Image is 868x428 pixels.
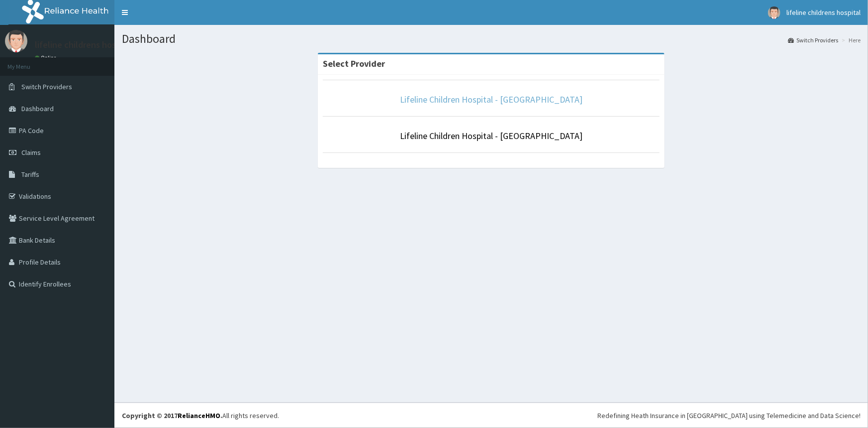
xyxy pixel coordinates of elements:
[323,58,385,69] strong: Select Provider
[788,36,838,44] a: Switch Providers
[400,130,582,142] a: Lifeline Children Hospital - [GEOGRAPHIC_DATA]
[21,148,41,157] span: Claims
[21,170,39,179] span: Tariffs
[35,40,134,49] p: lifeline childrens hospital
[400,94,582,105] a: Lifeline Children Hospital - [GEOGRAPHIC_DATA]
[122,32,861,45] h1: Dashboard
[21,82,72,91] span: Switch Providers
[597,411,861,421] div: Redefining Heath Insurance in [GEOGRAPHIC_DATA] using Telemedicine and Data Science!
[839,36,861,44] li: Here
[122,411,222,420] strong: Copyright © 2017 .
[114,403,868,428] footer: All rights reserved.
[178,411,220,420] a: RelianceHMO
[5,30,27,52] img: User Image
[35,54,59,61] a: Online
[786,8,861,17] span: lifeline childrens hospital
[21,104,54,113] span: Dashboard
[768,6,780,19] img: User Image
